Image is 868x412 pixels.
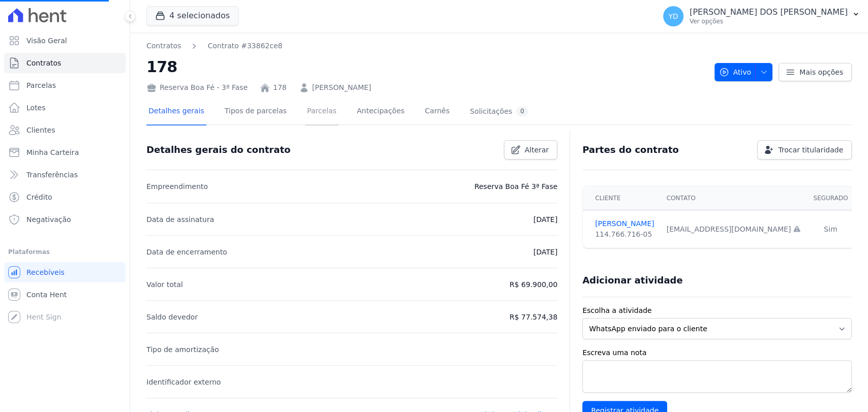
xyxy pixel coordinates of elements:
[146,311,198,323] p: Saldo devedor
[146,55,706,78] h2: 178
[26,214,71,225] span: Negativação
[807,210,854,248] td: Sim
[504,140,558,160] a: Alterar
[582,274,682,287] h3: Adicionar atividade
[4,209,126,230] a: Negativação
[799,67,843,77] span: Mais opções
[146,343,219,356] p: Tipo de amortização
[779,63,852,81] a: Mais opções
[661,186,807,210] th: Contato
[533,213,557,226] p: [DATE]
[778,145,843,155] span: Trocar titularidade
[595,229,654,240] div: 114.766.716-05
[474,180,557,193] p: Reserva Boa Fé 3ª Fase
[26,170,78,180] span: Transferências
[146,41,706,51] nav: Breadcrumb
[146,376,221,388] p: Identificador externo
[757,140,852,160] a: Trocar titularidade
[719,63,752,81] span: Ativo
[582,347,852,358] label: Escreva uma nota
[582,305,852,316] label: Escolha a atividade
[146,82,248,93] div: Reserva Boa Fé - 3ª Fase
[4,165,126,185] a: Transferências
[26,58,61,68] span: Contratos
[4,262,126,282] a: Recebíveis
[146,99,206,125] a: Detalhes gerais
[273,82,287,93] a: 178
[667,224,801,235] div: [EMAIL_ADDRESS][DOMAIN_NAME]
[4,98,126,118] a: Lotes
[355,99,407,125] a: Antecipações
[423,99,452,125] a: Carnês
[26,147,79,157] span: Minha Carteira
[26,36,67,46] span: Visão Geral
[8,246,122,258] div: Plataformas
[510,311,557,323] p: R$ 77.574,38
[655,2,868,30] button: YD [PERSON_NAME] DOS [PERSON_NAME] Ver opções
[146,213,214,226] p: Data de assinatura
[516,107,528,116] div: 0
[146,41,181,51] a: Contratos
[690,7,848,17] p: [PERSON_NAME] DOS [PERSON_NAME]
[4,120,126,140] a: Clientes
[26,125,55,135] span: Clientes
[305,99,339,125] a: Parcelas
[690,17,848,25] p: Ver opções
[26,103,46,113] span: Lotes
[146,41,282,51] nav: Breadcrumb
[207,41,282,51] a: Contrato #33862ce8
[146,180,208,193] p: Empreendimento
[312,82,371,93] a: [PERSON_NAME]
[4,75,126,96] a: Parcelas
[26,290,67,300] span: Conta Hent
[146,278,183,291] p: Valor total
[468,99,530,125] a: Solicitações0
[533,246,557,258] p: [DATE]
[582,144,679,156] h3: Partes do contrato
[4,187,126,207] a: Crédito
[146,6,238,25] button: 4 selecionados
[714,63,773,81] button: Ativo
[4,53,126,73] a: Contratos
[4,30,126,51] a: Visão Geral
[595,218,654,229] a: [PERSON_NAME]
[146,144,290,156] h3: Detalhes gerais do contrato
[470,107,528,116] div: Solicitações
[525,145,549,155] span: Alterar
[583,186,660,210] th: Cliente
[26,192,52,202] span: Crédito
[4,284,126,305] a: Conta Hent
[223,99,289,125] a: Tipos de parcelas
[807,186,854,210] th: Segurado
[26,267,65,277] span: Recebíveis
[26,80,56,90] span: Parcelas
[146,246,227,258] p: Data de encerramento
[510,278,557,291] p: R$ 69.900,00
[668,13,678,20] span: YD
[4,142,126,163] a: Minha Carteira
